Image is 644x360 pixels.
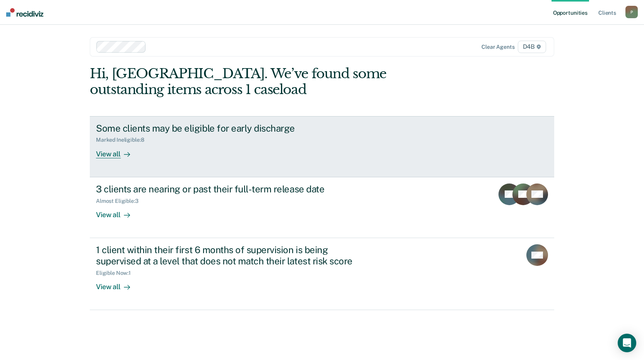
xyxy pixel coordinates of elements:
[96,143,139,158] div: View all
[90,66,461,98] div: Hi, [GEOGRAPHIC_DATA]. We’ve found some outstanding items across 1 caseload
[96,204,139,219] div: View all
[96,123,368,134] div: Some clients may be eligible for early discharge
[481,44,514,50] div: Clear agents
[90,116,554,177] a: Some clients may be eligible for early dischargeMarked Ineligible:8View all
[618,334,636,352] div: Open Intercom Messenger
[96,198,145,204] div: Almost Eligible : 3
[518,41,546,53] span: D4B
[96,183,368,195] div: 3 clients are nearing or past their full-term release date
[6,8,43,17] img: Recidiviz
[96,276,139,291] div: View all
[625,6,638,18] button: P
[90,177,554,238] a: 3 clients are nearing or past their full-term release dateAlmost Eligible:3View all
[96,270,137,276] div: Eligible Now : 1
[96,137,150,143] div: Marked Ineligible : 8
[96,244,368,267] div: 1 client within their first 6 months of supervision is being supervised at a level that does not ...
[90,238,554,310] a: 1 client within their first 6 months of supervision is being supervised at a level that does not ...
